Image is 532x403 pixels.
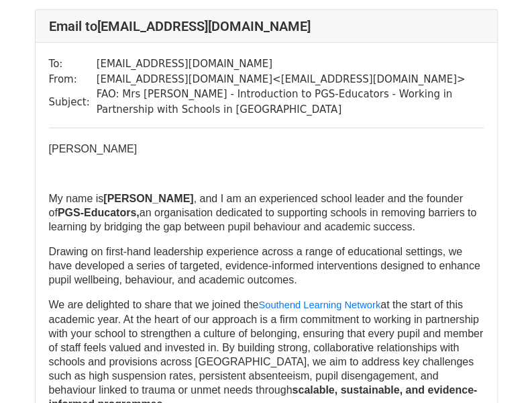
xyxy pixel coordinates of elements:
h4: Email to [EMAIL_ADDRESS][DOMAIN_NAME] [49,18,484,34]
td: [EMAIL_ADDRESS][DOMAIN_NAME] [97,56,484,72]
td: [EMAIL_ADDRESS][DOMAIN_NAME] < [EMAIL_ADDRESS][DOMAIN_NAME] > [97,72,484,87]
p: My name is , and I am an experienced school leader and the founder of an organisation dedicated t... [49,191,484,234]
p: Drawing on first-hand leadership experience across a range of educational settings, we have devel... [49,244,484,287]
a: Southend Learning Network [258,300,380,310]
strong: [PERSON_NAME] [103,193,193,204]
iframe: Chat Widget [465,339,532,403]
strong: PGS-Educators, [58,207,140,218]
td: To: [49,56,97,72]
td: FAO: Mrs [PERSON_NAME] - Introduction to PGS-Educators - Working in Partnership with Schools in [... [97,87,484,117]
td: Subject: [49,87,97,117]
p: [PERSON_NAME] [49,142,484,156]
td: From: [49,72,97,87]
